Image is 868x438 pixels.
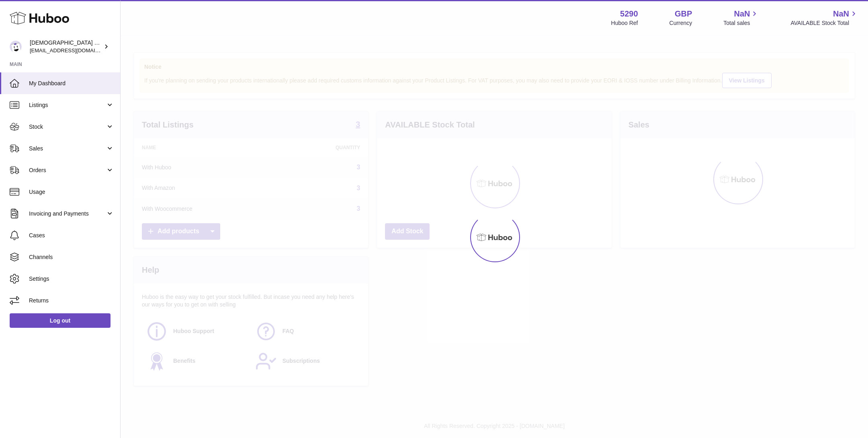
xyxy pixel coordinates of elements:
[790,8,858,27] a: NaN AVAILABLE Stock Total
[611,19,638,27] div: Huboo Ref
[29,275,114,283] span: Settings
[29,145,106,152] span: Sales
[10,41,22,53] img: info@muslimcharity.org.uk
[29,188,114,196] span: Usage
[723,19,759,27] span: Total sales
[29,232,114,239] span: Cases
[29,80,114,87] span: My Dashboard
[675,8,692,19] strong: GBP
[723,8,759,27] a: NaN Total sales
[620,8,638,19] strong: 5290
[29,123,106,131] span: Stock
[669,19,692,27] div: Currency
[29,167,106,174] span: Orders
[29,101,106,109] span: Listings
[833,8,849,19] span: NaN
[29,210,106,218] span: Invoicing and Payments
[29,297,114,304] span: Returns
[10,313,111,328] a: Log out
[29,253,114,261] span: Channels
[30,39,102,54] div: [DEMOGRAPHIC_DATA] Charity
[30,47,118,53] span: [EMAIL_ADDRESS][DOMAIN_NAME]
[790,19,858,27] span: AVAILABLE Stock Total
[734,8,750,19] span: NaN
